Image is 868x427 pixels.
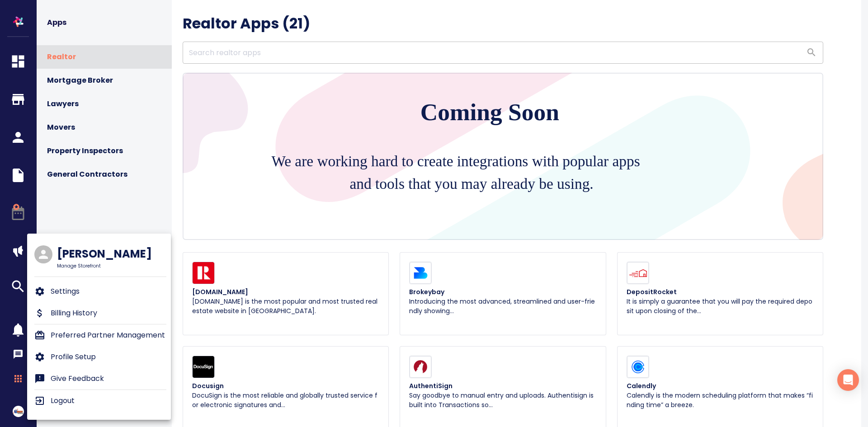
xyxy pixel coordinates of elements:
[57,245,152,263] h6: [PERSON_NAME]
[51,395,75,406] p: Logout
[51,352,96,362] p: Profile Setup
[51,308,97,319] p: Billing History
[57,263,152,269] p: Manage Storefront
[837,369,859,391] div: Open Intercom Messenger
[51,330,165,341] p: Preferred Partner Management
[51,373,104,384] p: Give Feedback
[51,286,80,297] p: Settings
